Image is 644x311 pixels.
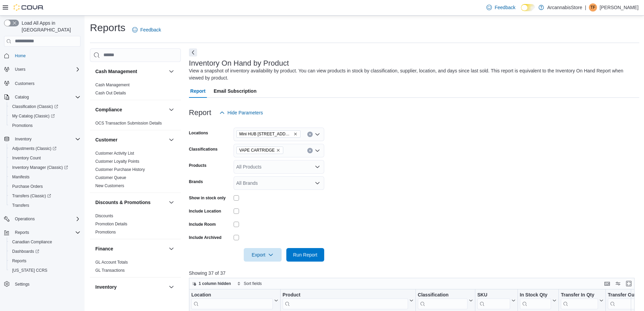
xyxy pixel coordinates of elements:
[12,165,68,170] span: Inventory Manager (Classic)
[95,183,124,188] span: New Customers
[95,91,126,95] a: Cash Out Details
[1,134,83,144] button: Inventory
[585,3,586,12] p: |
[12,93,31,101] button: Catalog
[191,292,278,309] button: Location
[495,4,515,11] span: Feedback
[189,208,221,214] label: Include Location
[589,3,597,12] div: Thamiris Ferreira
[418,292,473,309] button: Classification
[477,292,510,309] div: SKU URL
[9,238,80,246] span: Canadian Compliance
[90,119,181,130] div: Compliance
[547,3,582,12] p: ArcannabisStore
[189,147,218,152] label: Classifications
[307,148,313,153] button: Clear input
[7,182,83,191] button: Purchase Orders
[12,135,80,143] span: Inventory
[214,84,257,98] span: Email Subscription
[307,132,313,137] button: Clear input
[12,65,80,73] span: Users
[12,258,26,264] span: Reports
[9,192,80,200] span: Transfers (Classic)
[418,292,468,309] div: Classification
[12,123,33,128] span: Promotions
[248,248,278,262] span: Export
[520,292,556,309] button: In Stock Qty
[217,106,266,119] button: Hide Parameters
[239,147,275,154] span: VAPE CARTRIDGE
[12,93,80,101] span: Catalog
[9,103,61,111] a: Classification (Classic)
[12,146,56,151] span: Adjustments (Classic)
[315,132,320,137] button: Open list of options
[9,201,80,209] span: Transfers
[1,279,83,289] button: Settings
[95,68,137,75] h3: Cash Management
[95,268,125,273] a: GL Transactions
[189,59,289,67] h3: Inventory On Hand by Product
[236,130,301,138] span: Mini HUB 6528 Victoria Dr - 450239
[90,21,125,35] h1: Reports
[95,151,134,156] a: Customer Activity List
[1,78,83,88] button: Customers
[9,145,80,153] span: Adjustments (Classic)
[244,248,282,262] button: Export
[189,270,639,276] p: Showing 37 of 37
[1,214,83,224] button: Operations
[189,163,207,168] label: Products
[12,52,28,60] a: Home
[9,154,80,162] span: Inventory Count
[95,175,126,180] a: Customer Queue
[7,163,83,172] a: Inventory Manager (Classic)
[167,198,175,206] button: Discounts & Promotions
[191,292,273,309] div: Location
[90,81,181,100] div: Cash Management
[95,213,113,219] span: Discounts
[167,283,175,291] button: Inventory
[15,94,29,100] span: Catalog
[90,149,181,193] div: Customer
[9,192,54,200] a: Transfers (Classic)
[9,121,35,130] a: Promotions
[7,102,83,111] a: Classification (Classic)
[140,26,161,33] span: Feedback
[12,249,39,254] span: Dashboards
[95,230,116,235] a: Promotions
[7,237,83,247] button: Canadian Compliance
[236,147,283,154] span: VAPE CARTRIDGE
[12,174,29,180] span: Manifests
[95,268,125,273] span: GL Transactions
[4,48,80,307] nav: Complex example
[9,201,32,209] a: Transfers
[276,148,280,152] button: Remove VAPE CARTRIDGE from selection in this group
[90,212,181,239] div: Discounts & Promotions
[90,258,181,277] div: Finance
[129,23,164,37] a: Feedback
[9,182,80,191] span: Purchase Orders
[12,65,28,73] button: Users
[95,120,162,126] span: OCS Transaction Submission Details
[191,292,273,298] div: Location
[561,292,603,309] button: Transfer In Qty
[189,280,234,288] button: 1 column hidden
[9,163,71,172] a: Inventory Manager (Classic)
[9,112,80,120] span: My Catalog (Classic)
[9,163,80,172] span: Inventory Manager (Classic)
[95,68,166,75] button: Cash Management
[167,106,175,114] button: Compliance
[15,67,25,72] span: Users
[95,106,166,113] button: Compliance
[477,292,516,309] button: SKU
[95,199,150,206] h3: Discounts & Promotions
[189,130,208,136] label: Locations
[189,195,226,201] label: Show in stock only
[286,248,324,262] button: Run Report
[95,167,145,172] span: Customer Purchase History
[12,280,80,288] span: Settings
[95,214,113,218] a: Discounts
[12,79,80,87] span: Customers
[1,51,83,61] button: Home
[95,151,134,156] span: Customer Activity List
